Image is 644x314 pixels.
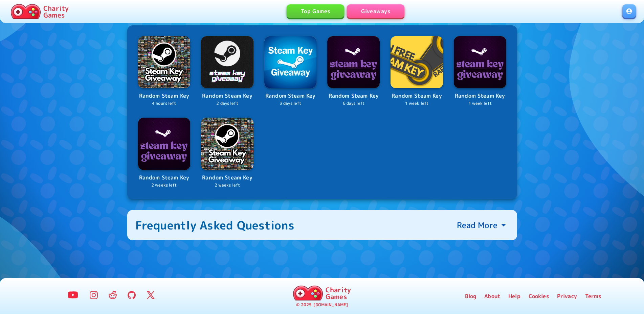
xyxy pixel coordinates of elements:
p: 3 days left [264,100,317,107]
a: Charity Games [8,3,71,20]
p: Random Steam Key [138,173,191,182]
a: LogoRandom Steam Key2 days left [201,36,253,107]
a: Help [508,292,520,300]
p: 1 week left [454,100,506,107]
a: LogoRandom Steam Key3 days left [264,36,317,107]
p: © 2025 [DOMAIN_NAME] [296,302,348,308]
a: About [484,292,500,300]
img: Reddit Logo [109,291,117,299]
a: Privacy [557,292,577,300]
img: Logo [454,36,506,89]
a: LogoRandom Steam Key4 hours left [138,36,191,107]
p: 4 hours left [138,100,191,107]
img: Logo [327,36,380,89]
a: Top Games [287,4,344,18]
img: GitHub Logo [128,291,136,299]
img: Logo [264,36,317,89]
a: LogoRandom Steam Key1 week left [454,36,506,107]
a: Charity Games [290,284,354,302]
a: LogoRandom Steam Key1 week left [391,36,443,107]
img: Instagram Logo [90,291,98,299]
p: 6 days left [327,100,380,107]
img: Logo [201,118,253,170]
a: LogoRandom Steam Key6 days left [327,36,380,107]
a: Blog [465,292,476,300]
a: Giveaways [347,4,404,18]
p: Charity Games [43,5,69,18]
img: Charity.Games [11,4,41,19]
p: Random Steam Key [391,92,443,100]
p: Random Steam Key [327,92,380,100]
button: Frequently Asked QuestionsRead More [127,210,517,240]
img: Logo [138,36,191,89]
img: Logo [201,36,253,89]
p: 2 days left [201,100,253,107]
a: LogoRandom Steam Key2 weeks left [138,118,191,188]
a: Cookies [529,292,549,300]
p: Random Steam Key [264,92,317,100]
a: Terms [585,292,601,300]
img: Twitter Logo [147,291,155,299]
p: 2 weeks left [138,182,191,189]
p: Random Steam Key [138,92,191,100]
p: Read More [457,220,497,231]
p: Random Steam Key [201,173,253,182]
p: 1 week left [391,100,443,107]
img: Charity.Games [293,286,323,300]
p: 2 weeks left [201,182,253,189]
p: Charity Games [326,286,351,300]
div: Frequently Asked Questions [135,218,295,232]
a: LogoRandom Steam Key2 weeks left [201,118,253,188]
p: Random Steam Key [201,92,253,100]
img: Logo [391,36,443,89]
p: Random Steam Key [454,92,506,100]
img: Logo [138,118,191,170]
